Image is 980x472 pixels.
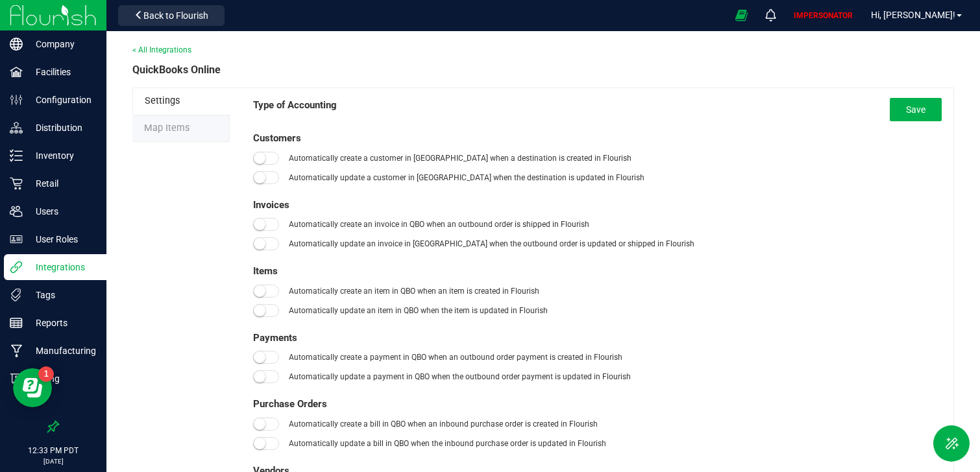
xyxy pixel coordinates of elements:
inline-svg: Reports [10,316,23,329]
p: Inventory [23,148,101,163]
span: Automatically create a bill in QBO when an inbound purchase order is created in Flourish [289,419,598,429]
span: Settings [145,95,180,106]
span: Automatically create a payment in QBO when an outbound order payment is created in Flourish [289,353,622,362]
span: Back to Flourish [143,10,208,21]
span: Payments [253,332,297,344]
inline-svg: Inventory [10,149,23,162]
span: Automatically update a customer in [GEOGRAPHIC_DATA] when the destination is updated in Flourish [289,173,644,182]
button: Toggle Menu [933,425,970,462]
span: Automatically create an item in QBO when an item is created in Flourish [289,287,539,296]
span: Automatically update an item in QBO when the item is updated in Flourish [289,306,548,315]
inline-svg: Configuration [10,93,23,106]
span: Automatically create a customer in [GEOGRAPHIC_DATA] when a destination is created in Flourish [289,154,631,163]
button: Save [890,98,942,121]
span: Automatically update a payment in QBO when the outbound order payment is updated in Flourish [289,372,631,381]
span: Open Ecommerce Menu [727,3,756,28]
span: Purchase Orders [253,398,327,410]
span: Invoices [253,199,289,211]
a: < All Integrations [132,45,191,54]
span: Map Items [144,123,190,134]
span: Automatically update a bill in QBO when the inbound purchase order is updated in Flourish [289,439,606,448]
p: Tags [23,287,101,303]
inline-svg: Tags [10,289,23,301]
p: Manufacturing [23,343,101,359]
inline-svg: Company [10,38,23,51]
p: Integrations [23,259,101,275]
inline-svg: Users [10,205,23,218]
span: Items [253,265,278,277]
iframe: Resource center unread badge [38,366,54,382]
p: Facilities [23,64,101,80]
inline-svg: Manufacturing [10,344,23,357]
span: Automatically update an invoice in [GEOGRAPHIC_DATA] when the outbound order is updated or shippe... [289,239,694,248]
span: Customers [253,132,301,144]
p: Company [23,36,101,52]
p: Reports [23,315,101,331]
button: Back to Flourish [118,5,225,26]
iframe: Resource center [13,368,52,407]
span: Automatically create an invoice in QBO when an outbound order is shipped in Flourish [289,220,589,229]
inline-svg: Billing [10,372,23,385]
p: Users [23,204,101,219]
p: Retail [23,176,101,191]
label: Pin the sidebar to full width on large screens [47,420,60,433]
p: Configuration [23,92,101,108]
span: QuickBooks Online [132,62,221,78]
p: Distribution [23,120,101,136]
p: User Roles [23,231,101,247]
inline-svg: Retail [10,177,23,190]
inline-svg: Integrations [10,261,23,274]
inline-svg: User Roles [10,233,23,246]
p: IMPERSONATOR [789,10,858,21]
span: Save [906,104,925,115]
span: Type of Accounting [253,99,337,111]
inline-svg: Distribution [10,121,23,134]
inline-svg: Facilities [10,65,23,78]
p: [DATE] [6,456,101,466]
p: Billing [23,371,101,386]
span: Hi, [PERSON_NAME]! [871,10,955,20]
p: 12:33 PM PDT [6,445,101,456]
